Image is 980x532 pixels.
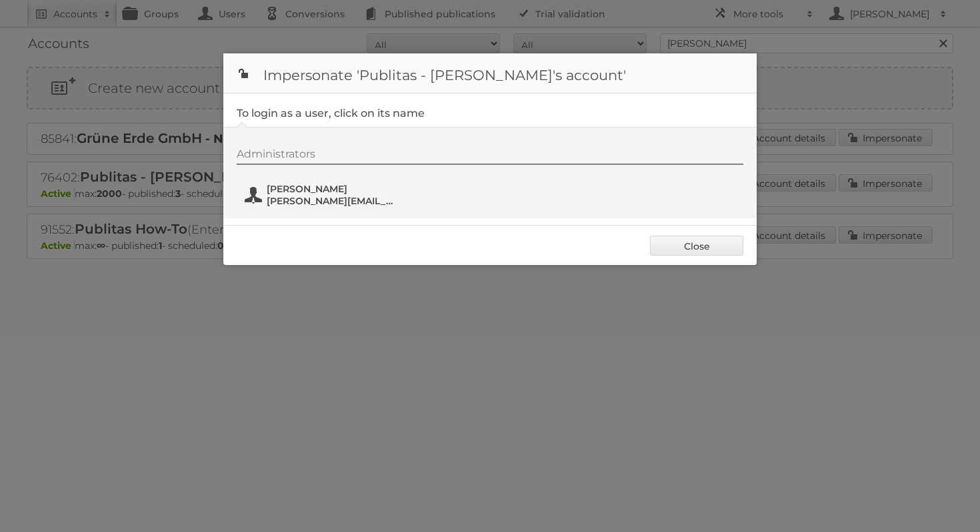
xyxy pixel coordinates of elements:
[223,53,757,93] h1: Impersonate 'Publitas - [PERSON_NAME]'s account'
[243,182,400,208] button: [PERSON_NAME] [PERSON_NAME][EMAIL_ADDRESS][DOMAIN_NAME]
[267,183,396,195] span: [PERSON_NAME]
[237,107,425,119] legend: To login as a user, click on its name
[237,148,743,165] div: Administrators
[267,195,396,207] span: [PERSON_NAME][EMAIL_ADDRESS][DOMAIN_NAME]
[650,236,743,256] a: Close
